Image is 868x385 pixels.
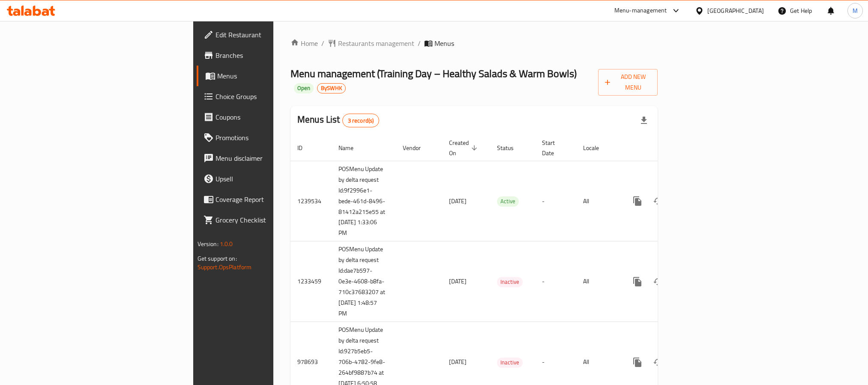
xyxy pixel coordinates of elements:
nav: breadcrumb [290,38,658,48]
td: All [576,161,620,241]
td: - [535,241,576,322]
span: Menu management ( Training Day – Healthy Salads & Warm Bowls ) [290,64,577,83]
span: Inactive [497,277,523,287]
button: Change Status [648,191,668,211]
span: Menus [217,71,331,81]
a: Menus [197,66,338,86]
div: Inactive [497,277,523,287]
li: / [418,38,421,48]
span: Version: [198,238,218,250]
span: 3 record(s) [343,117,379,125]
span: Menu disclaimer [216,153,331,163]
span: Edit Restaurant [216,30,331,40]
a: Choice Groups [197,86,338,107]
span: Coverage Report [216,194,331,205]
span: ID [297,143,314,153]
div: Active [497,196,519,207]
span: [DATE] [449,196,467,207]
td: POSMenu Update by delta request Id:9f2996e1-bede-461d-8496-81412a215e55 at [DATE] 1:33:06 PM [332,161,396,241]
span: Menus [434,38,454,48]
div: Menu-management [614,6,667,16]
span: Coupons [216,112,331,122]
span: 1.0.0 [220,238,233,250]
span: Promotions [216,132,331,143]
span: [DATE] [449,356,467,367]
span: Upsell [216,174,331,184]
span: Status [497,143,525,153]
button: Change Status [648,352,668,373]
a: Promotions [197,127,338,148]
span: Active [497,196,519,206]
a: Support.OpsPlatform [198,262,252,273]
span: Grocery Checklist [216,215,331,225]
button: more [627,352,648,373]
span: Choice Groups [216,91,331,102]
a: Coverage Report [197,189,338,210]
span: Inactive [497,358,523,367]
td: POSMenu Update by delta request Id:dae7b597-0e3e-4608-b8fa-710c37683207 at [DATE] 1:48:57 PM [332,241,396,322]
a: Menu disclaimer [197,148,338,168]
button: more [627,271,648,292]
div: Total records count [342,114,380,127]
div: Export file [634,110,654,131]
a: Restaurants management [328,38,414,48]
span: Start Date [542,138,566,158]
span: Name [338,143,365,153]
div: Inactive [497,358,523,368]
th: Actions [620,135,716,161]
a: Coupons [197,107,338,127]
a: Edit Restaurant [197,24,338,45]
span: Created On [449,138,480,158]
span: Get support on: [198,253,237,264]
td: All [576,241,620,322]
span: Locale [583,143,610,153]
td: - [535,161,576,241]
a: Branches [197,45,338,66]
span: Add New Menu [605,72,651,93]
button: Change Status [648,271,668,292]
a: Upsell [197,168,338,189]
button: Add New Menu [598,69,658,96]
h2: Menus List [297,113,379,127]
button: more [627,191,648,211]
span: Branches [216,50,331,60]
span: [DATE] [449,276,467,287]
div: [GEOGRAPHIC_DATA] [707,6,764,15]
a: Grocery Checklist [197,210,338,230]
span: Restaurants management [338,38,414,48]
span: M [853,6,858,15]
span: Vendor [403,143,432,153]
